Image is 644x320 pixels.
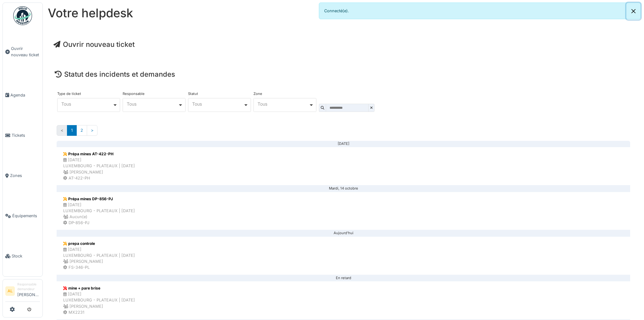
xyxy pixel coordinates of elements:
button: Close [626,3,641,19]
a: Zones [3,156,42,196]
div: mine + pare brise [63,285,135,291]
a: Agenda [3,75,42,115]
a: mine + pare brise [DATE]LUXEMBOURG - PLATEAUX | [DATE] [PERSON_NAME] MX2231 [57,281,630,320]
a: AL Responsable demandeur[PERSON_NAME] [5,282,40,302]
a: Tickets [3,115,42,155]
span: Agenda [10,92,40,98]
div: Mardi, 14 octobre [62,188,625,189]
a: Prépa mines DP-856-PJ [DATE]LUXEMBOURG - PLATEAUX | [DATE] Aucun(e) DP-856-PJ [57,192,630,230]
span: Équipements [12,213,40,219]
div: Responsable demandeur [17,282,40,292]
div: [DATE] LUXEMBOURG - PLATEAUX | [DATE] Aucun(e) [63,202,135,220]
a: prepa controle [DATE]LUXEMBOURG - PLATEAUX | [DATE] [PERSON_NAME] FS-346-PL [57,236,630,275]
h4: Statut des incidents et demandes [55,70,632,78]
div: [DATE] LUXEMBOURG - PLATEAUX | [DATE] [PERSON_NAME] [63,157,135,175]
span: Stock [12,253,40,259]
div: Tous [192,102,243,106]
a: 1 [67,125,77,135]
div: prepa controle [63,241,135,246]
a: Ouvrir nouveau ticket [53,40,135,48]
a: 2 [76,125,87,135]
label: Statut [188,92,198,96]
div: MX2231 [63,309,135,315]
label: Type de ticket [57,92,81,96]
li: AL [5,286,15,296]
span: Tickets [12,132,40,138]
div: Prépa mines AT-422-PH [63,151,135,157]
div: Tous [61,102,113,106]
div: DP-856-PJ [63,220,135,226]
label: Responsable [123,92,145,96]
nav: Pages [57,125,630,141]
a: Suivant [87,125,97,135]
div: [DATE] [62,144,625,144]
img: Badge_color-CXgf-gQk.svg [13,6,32,25]
a: Stock [3,236,42,276]
div: Tous [127,102,178,106]
a: Ouvrir nouveau ticket [3,29,42,75]
span: Zones [10,173,40,179]
span: Ouvrir nouveau ticket [11,46,40,58]
div: [DATE] LUXEMBOURG - PLATEAUX | [DATE] [PERSON_NAME] [63,291,135,309]
div: FS-346-PL [63,264,135,270]
div: En retard [62,278,625,279]
a: Équipements [3,196,42,236]
div: Tous [258,102,309,106]
a: Prépa mines AT-422-PH [DATE]LUXEMBOURG - PLATEAUX | [DATE] [PERSON_NAME] AT-422-PH [57,147,630,185]
label: Zone [253,92,262,96]
div: [DATE] LUXEMBOURG - PLATEAUX | [DATE] [PERSON_NAME] [63,246,135,265]
div: Connecté(e). [319,3,641,19]
div: Prépa mines DP-856-PJ [63,196,135,202]
div: AT-422-PH [63,175,135,181]
div: Aujourd'hui [62,233,625,234]
li: [PERSON_NAME] [17,282,40,300]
